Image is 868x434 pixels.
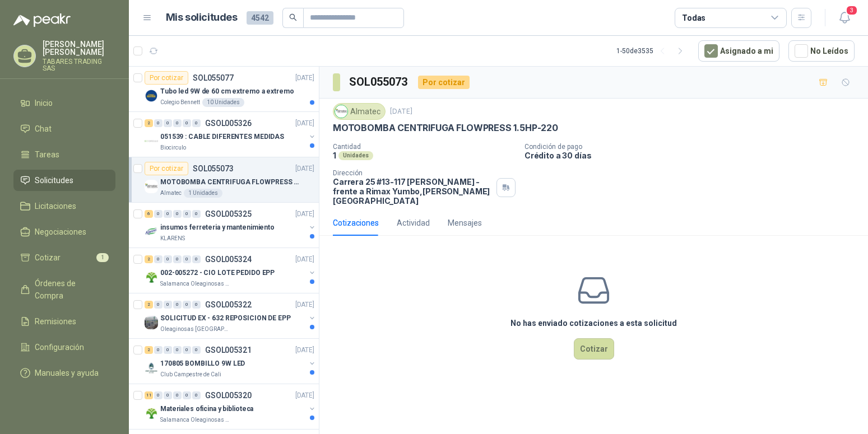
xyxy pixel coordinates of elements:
[145,270,158,284] img: Company Logo
[183,391,191,399] div: 0
[173,301,182,309] div: 0
[164,119,172,127] div: 0
[154,301,163,309] div: 0
[192,210,201,218] div: 0
[390,106,412,117] p: [DATE]
[524,143,864,151] p: Condición de pago
[145,207,317,243] a: 6 0 0 0 0 0 GSOL005325[DATE] Company Logoinsumos ferreteria y mantenimientoKLARENS
[834,8,855,28] button: 3
[129,67,319,112] a: Por cotizarSOL055077[DATE] Company LogoTubo led 9W de 60 cm extremo a extremoColegio Bennett10 Un...
[145,116,317,152] a: 2 0 0 0 0 0 GSOL005326[DATE] Company Logo051539 : CABLE DIFERENTES MEDIDASBiocirculo
[333,177,492,206] p: Carrera 25 #13-117 [PERSON_NAME] - frente a Rimax Yumbo , [PERSON_NAME][GEOGRAPHIC_DATA]
[145,389,317,424] a: 11 0 0 0 0 0 GSOL005320[DATE] Company LogoMateriales oficina y bibliotecaSalamanca Oleaginosas SAS
[160,222,275,233] p: insumos ferreteria y mantenimiento
[192,119,201,127] div: 0
[205,210,252,218] p: GSOL005325
[166,10,238,26] h1: Mis solicitudes
[13,221,115,242] a: Negociaciones
[295,164,314,174] p: [DATE]
[173,346,182,354] div: 0
[295,254,314,265] p: [DATE]
[145,346,153,354] div: 2
[193,165,234,172] p: SOL055073
[129,157,319,203] a: Por cotizarSOL055073[DATE] Company LogoMOTOBOMBA CENTRIFUGA FLOWPRESS 1.5HP-220Almatec1 Unidades
[145,225,158,239] img: Company Logo
[173,391,182,399] div: 0
[145,119,153,127] div: 2
[96,253,109,262] span: 1
[145,89,158,102] img: Company Logo
[35,97,53,109] span: Inicio
[183,119,191,127] div: 0
[205,346,252,354] p: GSOL005321
[145,391,153,399] div: 11
[154,255,163,263] div: 0
[160,189,182,198] p: Almatec
[13,118,115,139] a: Chat
[35,123,52,135] span: Chat
[13,362,115,384] a: Manuales y ayuda
[205,301,252,309] p: GSOL005322
[333,143,516,151] p: Cantidad
[13,273,115,306] a: Órdenes de Compra
[164,255,172,263] div: 0
[333,122,558,134] p: MOTOBOMBA CENTRIFUGA FLOWPRESS 1.5HP-220
[13,144,115,165] a: Tareas
[295,73,314,83] p: [DATE]
[788,40,855,62] button: No Leídos
[846,5,858,16] span: 3
[192,391,201,399] div: 0
[13,92,115,114] a: Inicio
[205,391,252,399] p: GSOL005320
[154,119,163,127] div: 0
[164,210,172,218] div: 0
[160,313,291,324] p: SOLICITUD EX - 632 REPOSICION DE EPP
[183,301,191,309] div: 0
[338,151,373,160] div: Unidades
[295,300,314,310] p: [DATE]
[448,217,482,229] div: Mensajes
[333,103,386,120] div: Almatec
[13,195,115,217] a: Licitaciones
[160,358,245,369] p: 170805 BOMBILLO 9W LED
[574,338,614,360] button: Cotizar
[349,73,409,91] h3: SOL055073
[173,210,182,218] div: 0
[154,346,163,354] div: 0
[160,98,200,107] p: Colegio Bennett
[35,148,59,161] span: Tareas
[43,40,115,56] p: [PERSON_NAME] [PERSON_NAME]
[35,251,61,264] span: Cotizar
[183,210,191,218] div: 0
[295,209,314,220] p: [DATE]
[145,210,153,218] div: 6
[13,311,115,332] a: Remisiones
[145,316,158,329] img: Company Logo
[160,86,294,97] p: Tubo led 9W de 60 cm extremo a extremo
[160,416,231,424] p: Salamanca Oleaginosas SAS
[145,162,188,175] div: Por cotizar
[202,98,244,107] div: 10 Unidades
[524,151,864,160] p: Crédito a 30 días
[35,226,86,238] span: Negociaciones
[164,301,172,309] div: 0
[160,404,253,414] p: Materiales oficina y biblioteca
[183,255,191,263] div: 0
[35,277,105,302] span: Órdenes de Compra
[333,217,379,229] div: Cotizaciones
[205,119,252,127] p: GSOL005326
[295,345,314,356] p: [DATE]
[333,169,492,177] p: Dirección
[183,346,191,354] div: 0
[160,177,300,188] p: MOTOBOMBA CENTRIFUGA FLOWPRESS 1.5HP-220
[35,174,73,186] span: Solicitudes
[154,391,163,399] div: 0
[698,40,779,62] button: Asignado a mi
[145,343,317,379] a: 2 0 0 0 0 0 GSOL005321[DATE] Company Logo170805 BOMBILLO 9W LEDClub Campestre de Cali
[35,200,76,212] span: Licitaciones
[164,346,172,354] div: 0
[145,255,153,263] div: 2
[682,12,705,24] div: Todas
[184,189,222,198] div: 1 Unidades
[13,13,71,27] img: Logo peakr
